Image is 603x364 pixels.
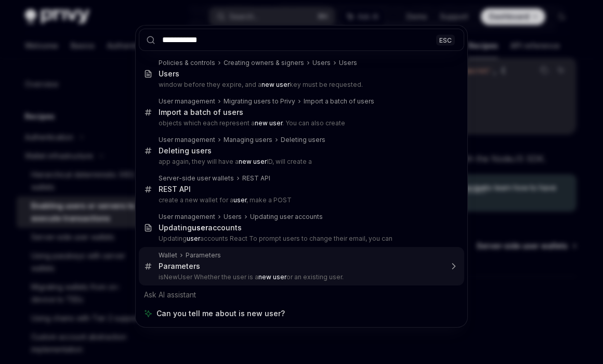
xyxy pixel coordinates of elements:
div: ESC [436,34,455,45]
p: app again, they will have a ID, will create a [159,158,442,166]
p: window before they expire, and a key must be requested. [159,81,442,89]
b: new user [261,81,290,88]
div: Migrating users to Privy [224,97,295,106]
div: Policies & controls [159,59,215,67]
div: Users [159,69,179,79]
b: new user [239,158,267,165]
p: objects which each represent a . You can also create [159,119,442,127]
span: Can you tell me about is new user? [156,308,285,319]
div: User management [159,136,215,144]
div: Deleting users [281,136,325,144]
b: user [192,223,208,232]
div: Server-side user wallets [159,174,234,183]
p: Updating accounts React To prompt users to change their email, you can [159,235,442,243]
div: Users [339,59,357,67]
div: Updating user accounts [250,213,323,221]
div: Creating owners & signers [224,59,304,67]
div: User management [159,97,215,106]
div: Parameters [186,251,221,259]
div: Updating accounts [159,223,242,232]
div: Users [224,213,242,221]
div: Import a batch of users [304,97,374,106]
b: new user [258,273,286,281]
b: user [233,196,246,204]
b: new user [255,119,282,127]
div: Parameters [159,262,200,271]
div: Deleting users [159,146,212,155]
div: REST API [242,174,270,183]
div: User management [159,213,215,221]
b: user [187,235,200,242]
div: REST API [159,185,191,194]
p: isNewUser Whether the user is a or an existing user. [159,273,442,281]
div: Import a batch of users [159,108,243,117]
div: Ask AI assistant [139,285,464,304]
div: Users [312,59,331,67]
div: Managing users [224,136,272,144]
p: create a new wallet for a , make a POST [159,196,442,204]
div: Wallet [159,251,177,259]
